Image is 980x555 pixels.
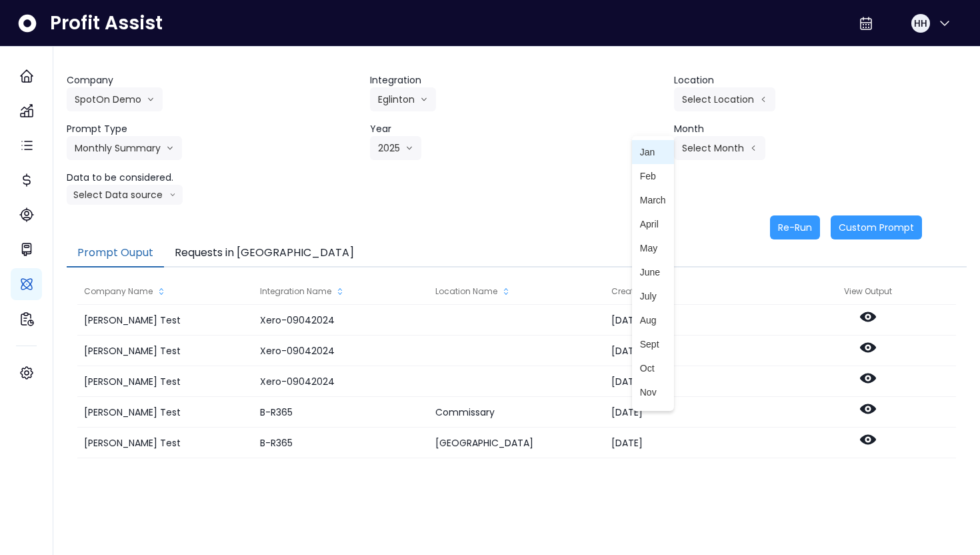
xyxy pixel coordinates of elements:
[166,141,174,155] svg: arrow down line
[67,185,183,205] button: Select Data sourcearrow down line
[253,305,429,336] div: Xero-09042024
[640,290,666,303] span: July
[640,362,666,375] span: Oct
[77,397,253,428] div: [PERSON_NAME] Test
[605,336,780,366] div: [DATE]
[67,136,182,160] button: Monthly Summaryarrow down line
[640,265,666,279] span: June
[770,215,820,239] button: Re-Run
[67,239,164,267] button: Prompt Ouput
[77,278,253,305] div: Company Name
[67,171,359,185] header: Data to be considered.
[253,428,429,458] div: B-R365
[640,193,666,207] span: March
[429,397,604,428] div: Commissary
[640,217,666,231] span: April
[640,338,666,351] span: Sept
[77,305,253,336] div: [PERSON_NAME] Test
[77,428,253,458] div: [PERSON_NAME] Test
[605,278,780,305] div: Created On
[605,366,780,397] div: [DATE]
[370,136,421,160] button: 2025arrow down line
[914,17,927,30] span: HH
[253,397,429,428] div: B-R365
[674,87,775,111] button: Select Locationarrow left line
[370,87,436,111] button: Eglintonarrow down line
[780,278,956,305] div: View Output
[77,366,253,397] div: [PERSON_NAME] Test
[605,428,780,458] div: [DATE]
[405,141,413,155] svg: arrow down line
[253,278,429,305] div: Integration Name
[640,314,666,327] span: Aug
[605,397,780,428] div: [DATE]
[759,93,767,106] svg: arrow left line
[370,73,663,87] header: Integration
[674,73,967,87] header: Location
[67,73,359,87] header: Company
[640,169,666,183] span: Feb
[77,336,253,366] div: [PERSON_NAME] Test
[169,188,176,201] svg: arrow down line
[674,136,765,160] button: Select Montharrow left line
[605,305,780,336] div: [DATE]
[640,386,666,399] span: Nov
[429,278,604,305] div: Location Name
[147,93,155,106] svg: arrow down line
[632,136,674,411] ul: Select Montharrow left line
[420,93,428,106] svg: arrow down line
[67,87,163,111] button: SpotOn Demoarrow down line
[674,122,967,136] header: Month
[50,11,163,35] span: Profit Assist
[370,122,663,136] header: Year
[67,122,359,136] header: Prompt Type
[164,239,365,267] button: Requests in [GEOGRAPHIC_DATA]
[749,141,757,155] svg: arrow left line
[640,241,666,255] span: May
[429,428,604,458] div: [GEOGRAPHIC_DATA]
[640,145,666,159] span: Jan
[831,215,922,239] button: Custom Prompt
[253,366,429,397] div: Xero-09042024
[253,336,429,366] div: Xero-09042024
